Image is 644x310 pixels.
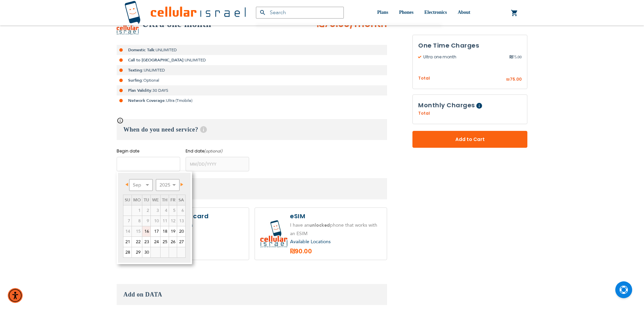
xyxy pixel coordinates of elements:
span: Add to Cart [435,136,505,143]
a: 24 [151,237,160,247]
div: Accessibility Menu [8,288,23,303]
label: End date [186,148,249,154]
h3: When do you need service? [117,119,387,140]
span: 75.00 [510,76,522,82]
li: UNLIMITED [117,45,387,55]
li: Ultra (Tmobile) [117,95,387,106]
span: Next [181,183,183,186]
span: ₪ [509,54,512,60]
span: Total [418,75,430,82]
span: 75.00 [509,54,522,60]
span: ₪75.00 [317,17,350,30]
span: 7 [123,216,132,226]
span: Ultra one month [418,54,509,60]
span: ₪ [506,77,510,83]
span: 5 [169,205,177,216]
span: Prev [125,183,128,186]
a: 19 [169,226,177,236]
select: Select month [129,179,153,191]
input: Search [256,7,344,19]
span: 4 [161,205,169,216]
span: 15 [132,226,142,236]
span: Total [418,110,430,116]
a: 28 [123,247,132,257]
a: 18 [161,226,169,236]
a: 16 [142,226,150,236]
strong: Texting: [128,67,144,73]
span: Help [476,103,482,109]
strong: Network Coverage: [128,98,166,103]
span: 9 [142,216,150,226]
span: Monday [133,197,141,203]
a: 26 [169,237,177,247]
span: Plans [377,10,388,15]
span: Monthly Charges [418,101,475,109]
span: Help [200,126,207,133]
span: 10 [151,216,160,226]
span: 3 [151,205,160,216]
strong: Domestic Talk: [128,47,156,53]
span: Electronics [424,10,447,15]
span: 14 [123,226,132,236]
i: (optional) [204,148,223,154]
a: 23 [142,237,150,247]
a: 30 [142,247,150,257]
span: 6 [177,205,185,216]
a: Prev [124,180,132,189]
h3: One Time Charges [418,40,522,51]
a: Next [176,180,185,189]
span: About [458,10,470,15]
input: MM/DD/YYYY [117,157,180,171]
a: 29 [132,247,142,257]
a: 21 [123,237,132,247]
li: UNLIMITED [117,65,387,75]
li: UNLIMITED [117,55,387,65]
a: 22 [132,237,142,247]
li: Optional [117,75,387,85]
span: Tuesday [144,197,149,203]
a: 25 [161,237,169,247]
span: 1 [132,205,142,216]
strong: Call to [GEOGRAPHIC_DATA]: [128,57,185,63]
span: 13 [177,216,185,226]
strong: Surfing: [128,78,143,83]
span: Saturday [178,197,184,203]
strong: Plan Validity: [128,88,152,93]
a: Available Locations [290,238,331,245]
span: Sunday [125,197,130,203]
span: 8 [132,216,142,226]
select: Select year [156,179,180,191]
span: Wednesday [152,197,159,203]
button: Add to Cart [412,131,527,148]
img: Cellular Israel Logo [124,1,246,25]
span: Friday [170,197,175,203]
a: 17 [151,226,160,236]
input: MM/DD/YYYY [186,157,249,171]
span: Phones [399,10,413,15]
a: 27 [177,237,185,247]
span: Add on DATA [123,291,162,298]
li: 30 DAYS [117,85,387,95]
a: 20 [177,226,185,236]
label: Begin date [117,148,180,154]
span: 12 [169,216,177,226]
span: Thursday [162,197,167,203]
span: 2 [142,205,150,216]
span: 11 [161,216,169,226]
